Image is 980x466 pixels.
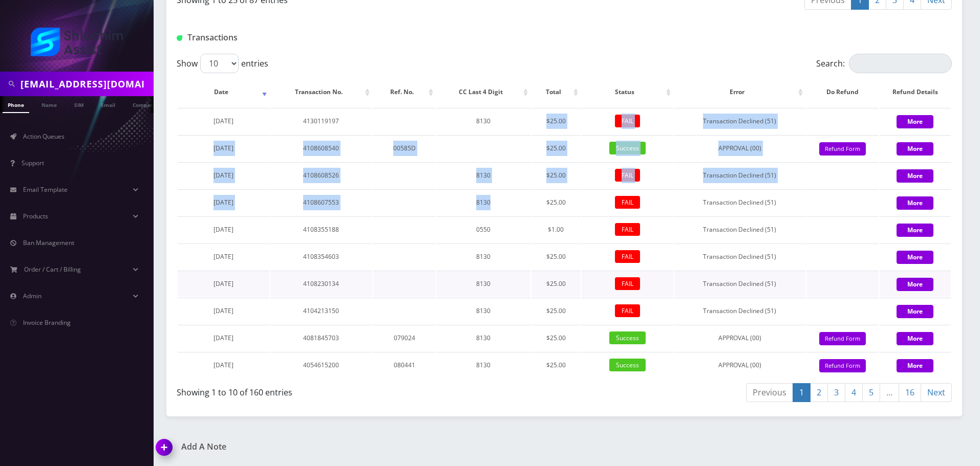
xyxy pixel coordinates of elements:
[897,196,933,210] button: More
[674,216,805,242] td: Transaction Declined (51)
[531,298,581,324] td: $25.00
[531,77,581,107] th: Total: activate to sort column ascending
[31,28,123,56] img: Shluchim Assist
[437,108,530,134] td: 8130
[270,298,372,324] td: 4104213150
[23,292,41,300] span: Admin
[531,325,581,351] td: $25.00
[897,251,933,264] button: More
[615,250,640,263] span: FAIL
[23,132,65,141] span: Action Queues
[615,169,640,182] span: FAIL
[897,169,933,183] button: More
[674,189,805,215] td: Transaction Declined (51)
[793,383,811,402] a: 1
[897,332,933,345] button: More
[582,77,673,107] th: Status: activate to sort column ascending
[609,142,646,154] span: Success
[270,189,372,215] td: 4108607553
[615,277,640,290] span: FAIL
[177,54,268,73] label: Show entries
[200,54,239,73] select: Showentries
[437,271,530,297] td: 8130
[897,359,933,372] button: More
[806,77,879,107] th: Do Refund
[897,224,933,237] button: More
[880,383,899,402] a: …
[810,383,828,402] a: 2
[270,216,372,242] td: 4108355188
[96,96,120,112] a: Email
[373,325,436,351] td: 079024
[531,243,581,270] td: $25.00
[674,162,805,188] td: Transaction Declined (51)
[845,383,863,402] a: 4
[214,117,233,125] span: [DATE]
[373,135,436,161] td: 00585D
[899,383,921,402] a: 16
[270,77,372,107] th: Transaction No.: activate to sort column ascending
[214,361,233,369] span: [DATE]
[897,115,933,128] button: More
[270,325,372,351] td: 4081845703
[674,135,805,161] td: APPROVAL (00)
[862,383,880,402] a: 5
[531,271,581,297] td: $25.00
[531,135,581,161] td: $25.00
[819,332,866,346] button: Refund Form
[214,252,233,261] span: [DATE]
[615,115,640,127] span: FAIL
[437,298,530,324] td: 8130
[531,352,581,378] td: $25.00
[849,54,952,73] input: Search:
[674,352,805,378] td: APPROVAL (00)
[270,352,372,378] td: 4054615200
[437,352,530,378] td: 8130
[827,383,845,402] a: 3
[214,279,233,288] span: [DATE]
[22,159,44,167] span: Support
[23,212,48,220] span: Products
[177,382,557,398] div: Showing 1 to 10 of 160 entries
[746,383,793,402] a: Previous
[615,304,640,317] span: FAIL
[437,77,530,107] th: CC Last 4 Digit: activate to sort column ascending
[177,33,425,42] h1: Transactions
[24,265,81,274] span: Order / Cart / Billing
[819,359,866,373] button: Refund Form
[178,77,269,107] th: Date: activate to sort column ascending
[880,77,951,107] th: Refund Details
[674,108,805,134] td: Transaction Declined (51)
[214,144,233,152] span: [DATE]
[437,216,530,242] td: 0550
[20,74,151,94] input: Search in Company
[156,442,557,452] a: Add A Note
[531,189,581,215] td: $25.00
[3,96,29,113] a: Phone
[270,135,372,161] td: 4108608540
[674,243,805,270] td: Transaction Declined (51)
[531,162,581,188] td: $25.00
[270,243,372,270] td: 4108354603
[615,196,640,209] span: FAIL
[214,225,233,234] span: [DATE]
[373,77,436,107] th: Ref. No.: activate to sort column ascending
[897,142,933,156] button: More
[214,306,233,315] span: [DATE]
[674,77,805,107] th: Error: activate to sort column ascending
[214,198,233,207] span: [DATE]
[437,243,530,270] td: 8130
[23,238,74,247] span: Ban Management
[270,108,372,134] td: 4130119197
[615,223,640,236] span: FAIL
[127,96,162,112] a: Company
[177,35,182,41] img: Transactions
[897,305,933,318] button: More
[674,298,805,324] td: Transaction Declined (51)
[897,278,933,291] button: More
[609,331,646,344] span: Success
[816,54,952,73] label: Search:
[36,96,62,112] a: Name
[921,383,952,402] a: Next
